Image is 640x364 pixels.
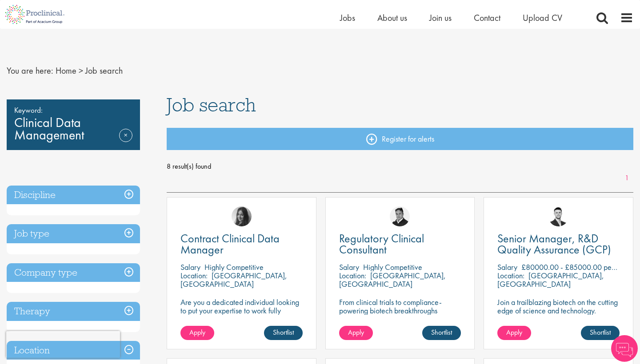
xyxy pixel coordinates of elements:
span: Job search [85,65,123,76]
span: Apply [189,328,205,337]
a: About us [377,12,407,24]
a: Apply [497,326,531,340]
img: Heidi Hennigan [232,206,252,226]
p: Highly Competitive [363,262,422,272]
span: Salary [180,262,200,272]
p: Are you a dedicated individual looking to put your expertise to work fully flexibly in a remote p... [180,298,303,323]
h3: Company type [7,263,140,282]
a: Contact [474,12,500,24]
a: Join us [429,12,452,24]
div: Clinical Data Management [7,99,140,150]
h3: Discipline [7,186,140,205]
img: Peter Duvall [390,206,410,226]
a: Shortlist [581,326,620,340]
h3: Job type [7,224,140,243]
iframe: reCAPTCHA [6,331,120,358]
a: Regulatory Clinical Consultant [339,233,461,255]
a: Register for alerts [167,128,633,150]
img: Chatbot [611,335,638,362]
span: Senior Manager, R&D Quality Assurance (GCP) [497,231,611,257]
p: [GEOGRAPHIC_DATA], [GEOGRAPHIC_DATA] [497,270,604,289]
a: Senior Manager, R&D Quality Assurance (GCP) [497,233,620,255]
span: Regulatory Clinical Consultant [339,231,424,257]
img: Joshua Godden [548,206,568,226]
p: [GEOGRAPHIC_DATA], [GEOGRAPHIC_DATA] [180,270,287,289]
a: Shortlist [264,326,303,340]
a: Apply [339,326,373,340]
h3: Therapy [7,302,140,321]
span: Contract Clinical Data Manager [180,231,280,257]
span: Apply [348,328,364,337]
span: Location: [180,270,208,281]
span: > [79,65,83,76]
span: Location: [339,270,366,281]
a: Jobs [340,12,355,24]
a: Apply [180,326,214,340]
p: [GEOGRAPHIC_DATA], [GEOGRAPHIC_DATA] [339,270,446,289]
span: You are here: [7,65,53,76]
p: Join a trailblazing biotech on the cutting edge of science and technology. [497,298,620,315]
a: breadcrumb link [56,65,76,76]
a: 1 [620,173,633,183]
p: £80000.00 - £85000.00 per annum [521,262,636,272]
span: 8 result(s) found [167,160,633,173]
a: Shortlist [422,326,461,340]
a: Remove [119,129,132,154]
a: Upload CV [523,12,562,24]
p: Highly Competitive [204,262,264,272]
span: Salary [339,262,359,272]
span: Keyword: [14,104,132,116]
span: Job search [167,93,256,117]
a: Contract Clinical Data Manager [180,233,303,255]
span: Apply [506,328,522,337]
span: Salary [497,262,517,272]
span: Location: [497,270,524,281]
p: From clinical trials to compliance-powering biotech breakthroughs remotely, where precision meets... [339,298,461,332]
